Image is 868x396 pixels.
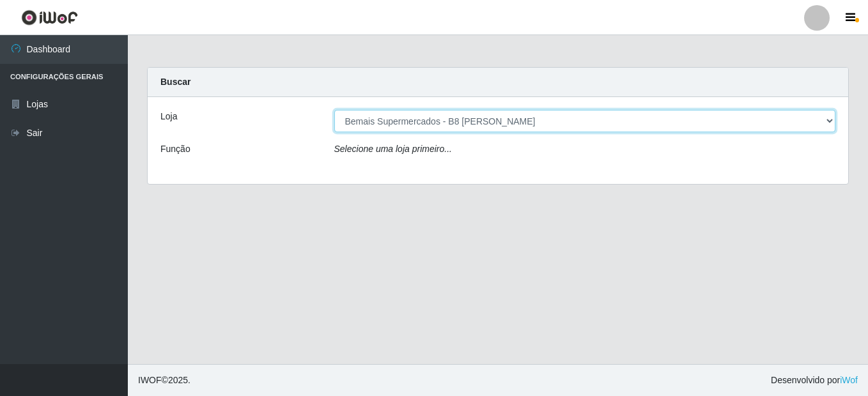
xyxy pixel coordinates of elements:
[160,142,190,156] label: Função
[771,374,858,387] span: Desenvolvido por
[840,375,858,385] a: iWof
[160,77,190,87] strong: Buscar
[21,10,78,26] img: CoreUI Logo
[138,375,162,385] span: IWOF
[160,110,177,123] label: Loja
[138,374,190,387] span: © 2025 .
[334,144,452,154] i: Selecione uma loja primeiro...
